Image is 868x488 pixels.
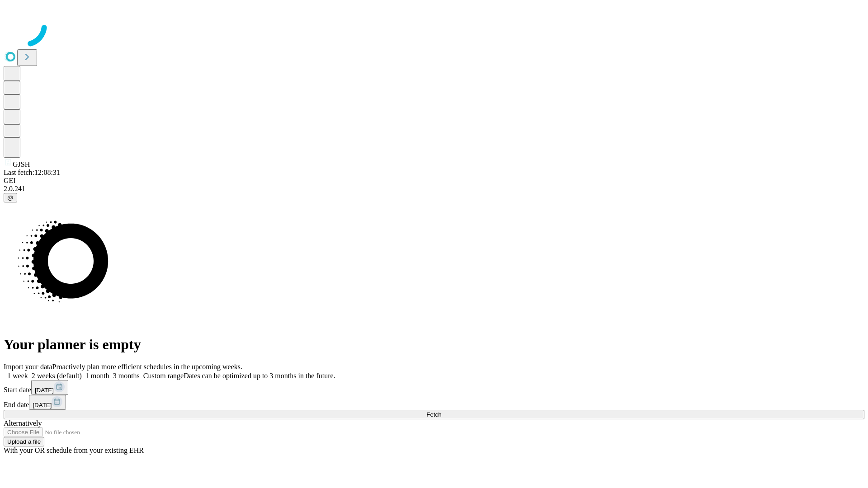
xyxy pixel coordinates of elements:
[13,160,30,168] span: GJSH
[4,336,864,353] h1: Your planner is empty
[29,395,66,410] button: [DATE]
[4,363,52,371] span: Import your data
[31,380,68,395] button: [DATE]
[32,372,82,380] span: 2 weeks (default)
[7,372,28,380] span: 1 week
[4,419,42,427] span: Alternatively
[426,411,441,418] span: Fetch
[33,402,52,408] span: [DATE]
[4,193,17,202] button: @
[4,437,44,446] button: Upload a file
[143,372,184,380] span: Custom range
[4,185,864,193] div: 2.0.241
[4,410,864,419] button: Fetch
[4,446,144,454] span: With your OR schedule from your existing EHR
[35,387,54,394] span: [DATE]
[4,380,864,395] div: Start date
[4,169,60,176] span: Last fetch: 12:08:31
[52,363,242,371] span: Proactively plan more efficient schedules in the upcoming weeks.
[7,194,14,201] span: @
[184,372,335,380] span: Dates can be optimized up to 3 months in the future.
[113,372,140,380] span: 3 months
[85,372,109,380] span: 1 month
[4,395,864,410] div: End date
[4,177,864,185] div: GEI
